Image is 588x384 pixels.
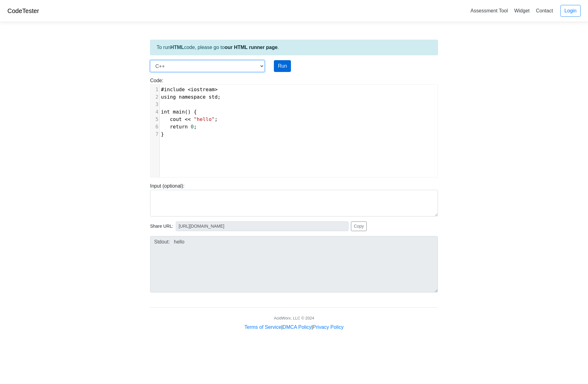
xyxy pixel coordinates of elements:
[194,116,214,122] span: "hello"
[173,109,185,115] span: main
[150,116,159,123] div: 5
[283,324,311,330] a: DMCA Policy
[150,131,159,138] div: 7
[161,94,221,100] span: ;
[214,87,218,92] span: >
[191,124,194,130] span: 0
[170,116,182,122] span: cout
[176,221,348,231] input: No share available yet
[191,87,214,92] span: iostream
[150,123,159,131] div: 6
[150,86,159,93] div: 1
[170,124,188,130] span: return
[512,6,532,16] a: Widget
[145,77,443,177] div: Code:
[560,5,581,17] a: Login
[468,6,510,16] a: Assessment Tool
[161,94,176,100] span: using
[161,116,218,122] span: ;
[313,324,344,330] a: Privacy Policy
[209,94,218,100] span: std
[170,45,184,50] strong: HTML
[179,94,206,100] span: namespace
[185,116,191,122] span: <<
[161,87,185,92] span: #include
[274,60,291,72] button: Run
[161,109,197,115] span: () {
[145,182,443,217] div: Input (optional):
[150,223,173,230] span: Share URL:
[225,45,278,50] a: our HTML runner page
[150,93,159,101] div: 2
[161,109,170,115] span: int
[351,221,367,231] button: Copy
[7,7,39,14] a: CodeTester
[244,324,281,330] a: Terms of Service
[150,40,438,55] div: To run code, please go to .
[161,131,164,137] span: }
[161,124,197,130] span: ;
[188,87,191,92] span: <
[534,6,556,16] a: Contact
[150,108,159,116] div: 4
[244,324,344,331] div: | |
[274,315,314,321] div: AcidWorx, LLC © 2024
[150,101,159,108] div: 3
